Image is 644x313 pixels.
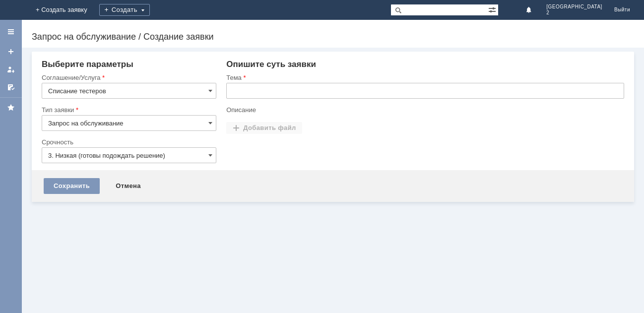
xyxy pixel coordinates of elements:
[99,4,150,16] div: Создать
[42,139,214,145] div: Срочность
[32,32,634,42] div: Запрос на обслуживание / Создание заявки
[42,60,133,69] span: Выберите параметры
[546,4,602,10] span: [GEOGRAPHIC_DATA]
[226,74,622,81] div: Тема
[42,74,214,81] div: Соглашение/Услуга
[3,44,19,60] a: Создать заявку
[488,4,498,14] span: Расширенный поиск
[3,62,19,77] a: Мои заявки
[226,107,622,113] div: Описание
[3,79,19,95] a: Мои согласования
[226,60,316,69] span: Опишите суть заявки
[546,10,602,16] span: 2
[42,107,214,113] div: Тип заявки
